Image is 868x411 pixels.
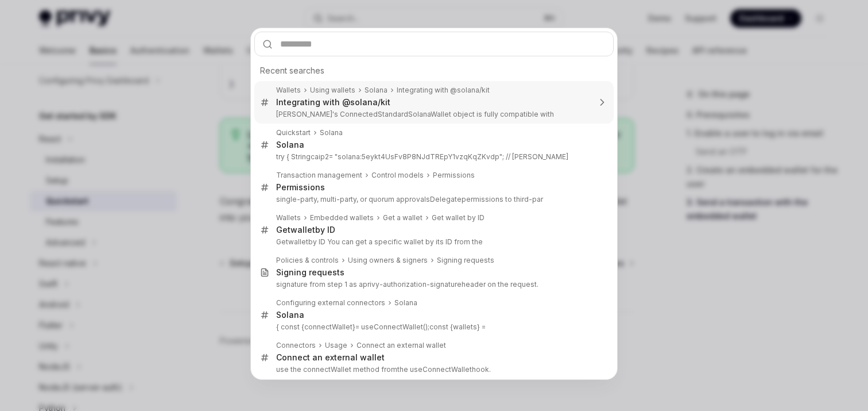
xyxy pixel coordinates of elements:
div: Control models [371,171,424,180]
div: Transaction management [276,171,362,180]
div: Permissions [433,171,475,180]
div: Get by ID [276,225,335,235]
div: Connectors [276,341,316,350]
div: Signing requests [276,267,344,278]
div: Integrating with @solana/ [276,97,390,107]
b: wallet [288,237,308,246]
p: try { String = "solana:5eykt4UsFv8P8NJdTREpY1vzqKqZKvdp"; // [PERSON_NAME] [276,152,590,162]
div: Solana [276,140,304,150]
div: Policies & controls [276,256,339,265]
span: Recent searches [260,65,324,76]
div: Usage [325,341,347,350]
div: Using wallets [310,86,355,95]
b: the useConnectWallet [397,365,472,374]
b: Delegate [430,195,462,203]
div: Solana [394,298,417,308]
b: caip2 [311,152,329,161]
p: signature from step 1 as a header on the request. [276,280,590,289]
div: Signing requests [437,256,494,265]
b: wallet [290,225,315,235]
p: Get by ID You can get a specific wallet by its ID from the [276,237,590,247]
div: Integrating with @solana/ [397,86,490,95]
div: Get wallet by ID [432,213,485,222]
b: privy-authorization-signature [363,280,462,289]
p: { const {connectWallet} const {wallets} = [276,322,590,332]
div: Connect an external wallet [356,341,446,350]
b: kit [381,97,390,107]
div: Solana [365,86,387,95]
div: Get a wallet [383,213,423,222]
p: [PERSON_NAME]'s ConnectedStandardSolanaWallet object is fully compatible with [276,110,590,119]
div: Solana [276,310,304,320]
div: Configuring external connectors [276,298,385,308]
div: Permissions [276,182,325,193]
div: Quickstart [276,128,311,137]
div: Connect an external wallet [276,352,385,363]
div: Solana [320,128,343,137]
div: Wallets [276,86,301,95]
p: use the connectWallet method from hook. [276,365,590,374]
div: Embedded wallets [310,213,374,222]
div: Wallets [276,213,301,222]
p: single-party, multi-party, or quorum approvals permissions to third-par [276,195,590,204]
div: Using owners & signers [348,256,428,265]
b: kit [482,86,490,94]
b: = useConnectWallet(); [355,322,429,331]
